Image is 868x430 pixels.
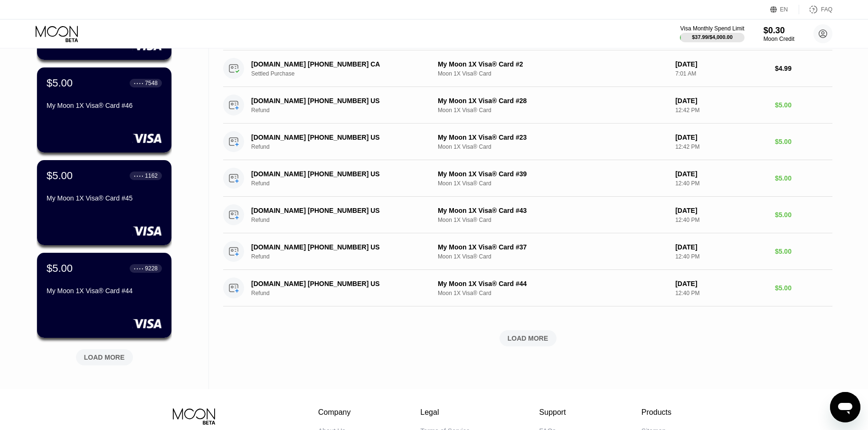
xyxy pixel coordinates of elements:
div: 12:40 PM [675,217,767,223]
div: [DOMAIN_NAME] [PHONE_NUMBER] USRefundMy Moon 1X Visa® Card #37Moon 1X Visa® Card[DATE]12:40 PM$5.00 [223,233,832,270]
div: $5.00 [47,262,73,275]
div: My Moon 1X Visa® Card #43 [438,207,668,214]
div: Settled Purchase [251,70,437,77]
div: $5.00● ● ● ●7548My Moon 1X Visa® Card #46 [37,67,171,153]
div: Refund [251,107,437,114]
iframe: Button to launch messaging window [830,392,860,422]
div: FAQ [821,6,832,13]
div: My Moon 1X Visa® Card #44 [47,287,162,295]
div: [DOMAIN_NAME] [PHONE_NUMBER] US [251,97,425,105]
div: Refund [251,290,437,296]
div: $37.99 / $4,000.00 [692,34,733,40]
div: $5.00 [47,77,73,89]
div: ● ● ● ● [134,267,143,270]
div: [DOMAIN_NAME] [PHONE_NUMBER] USRefundMy Moon 1X Visa® Card #28Moon 1X Visa® Card[DATE]12:42 PM$5.00 [223,87,832,124]
div: 7548 [145,80,158,86]
div: [DOMAIN_NAME] [PHONE_NUMBER] CASettled PurchaseMy Moon 1X Visa® Card #2Moon 1X Visa® Card[DATE]7:... [223,50,832,87]
div: My Moon 1X Visa® Card #45 [47,194,162,202]
div: [DATE] [675,207,767,214]
div: $5.00 [775,248,832,255]
div: $4.99 [775,65,832,72]
div: My Moon 1X Visa® Card #28 [438,97,668,105]
div: [DATE] [675,134,767,141]
div: 12:40 PM [675,253,767,260]
div: EN [780,6,788,13]
div: [DATE] [675,60,767,68]
div: 7:01 AM [675,70,767,77]
div: FAQ [799,5,832,14]
div: Moon 1X Visa® Card [438,253,668,260]
div: 12:42 PM [675,107,767,114]
div: $5.00● ● ● ●9228My Moon 1X Visa® Card #44 [37,253,171,338]
div: ● ● ● ● [134,174,143,177]
div: My Moon 1X Visa® Card #46 [47,102,162,109]
div: [DATE] [675,170,767,178]
div: Moon 1X Visa® Card [438,70,668,77]
div: $0.30Moon Credit [764,26,794,42]
div: [DATE] [675,97,767,105]
div: Refund [251,217,437,223]
div: 9228 [145,265,158,272]
div: Moon Credit [764,36,794,42]
div: [DOMAIN_NAME] [PHONE_NUMBER] USRefundMy Moon 1X Visa® Card #43Moon 1X Visa® Card[DATE]12:40 PM$5.00 [223,197,832,233]
div: [DOMAIN_NAME] [PHONE_NUMBER] USRefundMy Moon 1X Visa® Card #44Moon 1X Visa® Card[DATE]12:40 PM$5.00 [223,270,832,306]
div: 12:40 PM [675,180,767,187]
div: Moon 1X Visa® Card [438,107,668,114]
div: My Moon 1X Visa® Card #39 [438,170,668,178]
div: ● ● ● ● [134,82,143,85]
div: Moon 1X Visa® Card [438,290,668,296]
div: $5.00 [775,101,832,109]
div: Support [539,408,572,417]
div: Refund [251,180,437,187]
div: Visa Monthly Spend Limit$37.99/$4,000.00 [680,25,744,42]
div: LOAD MORE [223,330,832,346]
div: [DOMAIN_NAME] [PHONE_NUMBER] US [251,207,425,214]
div: EN [770,5,799,14]
div: Moon 1X Visa® Card [438,143,668,150]
div: My Moon 1X Visa® Card #2 [438,60,668,68]
div: $5.00 [775,284,832,292]
div: $5.00 [775,211,832,219]
div: LOAD MORE [508,334,548,343]
div: [DOMAIN_NAME] [PHONE_NUMBER] CA [251,60,425,68]
div: LOAD MORE [84,353,125,362]
div: Products [642,408,671,417]
div: Moon 1X Visa® Card [438,180,668,187]
div: My Moon 1X Visa® Card #44 [438,280,668,287]
div: [DOMAIN_NAME] [PHONE_NUMBER] US [251,280,425,287]
div: [DOMAIN_NAME] [PHONE_NUMBER] USRefundMy Moon 1X Visa® Card #39Moon 1X Visa® Card[DATE]12:40 PM$5.00 [223,160,832,197]
div: $0.30 [764,26,794,36]
div: Visa Monthly Spend Limit [680,25,744,32]
div: Moon 1X Visa® Card [438,217,668,223]
div: $5.00 [775,174,832,182]
div: [DOMAIN_NAME] [PHONE_NUMBER] US [251,243,425,251]
div: LOAD MORE [69,345,140,365]
div: Company [318,408,351,417]
div: Legal [420,408,470,417]
div: My Moon 1X Visa® Card #23 [438,134,668,141]
div: [DATE] [675,243,767,251]
div: [DOMAIN_NAME] [PHONE_NUMBER] USRefundMy Moon 1X Visa® Card #23Moon 1X Visa® Card[DATE]12:42 PM$5.00 [223,124,832,160]
div: $5.00● ● ● ●1162My Moon 1X Visa® Card #45 [37,160,171,245]
div: 12:42 PM [675,143,767,150]
div: 1162 [145,172,158,179]
div: [DOMAIN_NAME] [PHONE_NUMBER] US [251,134,425,141]
div: My Moon 1X Visa® Card #37 [438,243,668,251]
div: Refund [251,253,437,260]
div: Refund [251,143,437,150]
div: [DOMAIN_NAME] [PHONE_NUMBER] US [251,170,425,178]
div: $5.00 [775,138,832,145]
div: 12:40 PM [675,290,767,296]
div: $5.00 [47,170,73,182]
div: [DATE] [675,280,767,287]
